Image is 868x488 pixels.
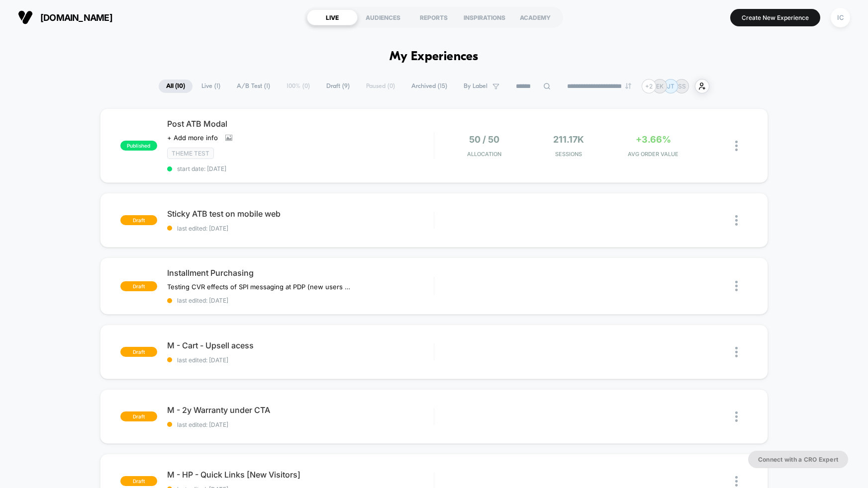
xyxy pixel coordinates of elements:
p: EK [656,82,664,90]
span: draft [120,281,157,291]
span: last edited: [DATE] [167,421,434,428]
img: close [735,411,738,422]
span: M - 2y Warranty under CTA [167,405,434,415]
h1: My Experiences [389,50,479,64]
div: AUDIENCES [358,9,408,25]
span: draft [120,347,157,357]
span: last edited: [DATE] [167,356,434,364]
span: + Add more info [167,134,218,142]
span: M - Cart - Upsell acess [167,340,434,350]
img: Visually logo [18,10,33,25]
span: last edited: [DATE] [167,297,434,304]
span: draft [120,411,157,421]
span: 211.17k [553,134,584,145]
div: INSPIRATIONS [459,9,510,25]
span: Draft ( 9 ) [319,80,357,93]
span: draft [120,476,157,486]
span: By Label [464,82,487,90]
span: AVG ORDER VALUE [613,151,693,158]
div: REPORTS [408,9,459,25]
span: published [120,141,157,151]
div: IC [831,8,850,27]
span: Theme Test [167,148,214,159]
button: IC [828,7,853,28]
span: Sticky ATB test on mobile web [167,209,434,219]
img: close [735,347,738,357]
span: Allocation [467,151,501,158]
img: close [735,141,738,151]
span: start date: [DATE] [167,165,434,172]
button: Connect with a CRO Expert [748,451,848,468]
span: Post ATB Modal [167,119,434,129]
div: LIVE [307,9,358,25]
p: JT [667,82,675,90]
span: last edited: [DATE] [167,225,434,232]
span: Installment Purchasing [167,268,434,278]
span: A/B Test ( 1 ) [229,80,278,93]
img: end [625,83,631,89]
span: draft [120,215,157,225]
div: + 2 [642,79,656,93]
span: [DOMAIN_NAME] [40,12,112,23]
img: close [735,476,738,487]
span: Live ( 1 ) [194,80,228,93]
div: ACADEMY [510,9,561,25]
img: close [735,215,738,226]
p: SS [678,82,686,90]
button: Create New Experience [730,9,820,26]
span: Archived ( 15 ) [404,80,455,93]
span: +3.66% [636,134,671,145]
img: close [735,281,738,291]
span: Testing CVR effects of SPI messaging at PDP (new users only) [167,283,352,291]
button: [DOMAIN_NAME] [15,9,115,25]
span: 50 / 50 [469,134,499,145]
span: Sessions [529,151,608,158]
span: M - HP - Quick Links [New Visitors] [167,470,434,480]
span: All ( 10 ) [159,80,193,93]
